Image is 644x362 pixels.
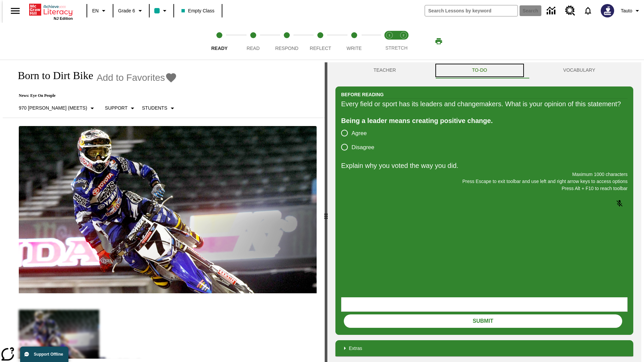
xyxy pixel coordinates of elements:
[102,102,139,114] button: Scaffolds, Support
[352,143,374,152] span: Disagree
[142,105,167,112] p: Students
[19,105,87,112] p: 970 [PERSON_NAME] (Meets)
[388,34,390,37] text: 1
[611,195,628,212] button: Click to activate and allow voice recognition
[380,23,399,60] button: Stretch Read step 1 of 2
[341,99,628,109] div: Every field or sport has its leaders and changemakers. What is your opinion of this statement?
[97,72,165,83] span: Add to Favorites
[335,62,633,78] div: Instructional Panel Tabs
[301,23,340,60] button: Reflect step 4 of 5
[402,34,404,37] text: 2
[115,5,147,17] button: Grade: Grade 6, Select a grade
[335,23,374,60] button: Write step 5 of 5
[341,160,628,171] p: Explain why you voted the way you did.
[267,23,306,60] button: Respond step 3 of 5
[394,23,413,60] button: Stretch Respond step 2 of 2
[118,7,135,14] span: Grade 6
[346,46,362,51] span: Write
[247,46,260,51] span: Read
[352,129,367,138] span: Agree
[341,178,628,185] p: Press Escape to exit toolbar and use left and right arrow keys to access options
[341,126,380,154] div: poll
[20,347,68,362] button: Support Offline
[105,105,127,112] p: Support
[385,45,408,51] span: STRETCH
[89,5,111,17] button: Language: EN, Select a language
[428,35,449,47] button: Print
[92,7,99,14] span: EN
[19,126,317,294] img: Motocross racer James Stewart flies through the air on his dirt bike.
[11,69,93,82] h1: Born to Dirt Bike
[152,5,171,17] button: Class color is teal. Change class color
[341,91,384,98] h2: Before Reading
[5,1,25,21] button: Open side menu
[97,72,177,83] button: Add to Favorites - Born to Dirt Bike
[434,62,525,78] button: TO-DO
[139,102,179,114] button: Select Student
[200,23,239,60] button: Ready step 1 of 5
[341,171,628,178] p: Maximum 1000 characters
[425,5,518,16] input: search field
[335,340,633,356] div: Extras
[335,62,434,78] button: Teacher
[349,345,362,352] p: Extras
[601,4,614,17] img: Avatar
[181,7,215,14] span: Empty Class
[341,115,628,126] div: Being a leader means creating positive change.
[29,2,73,20] div: Home
[618,5,644,17] button: Profile/Settings
[561,2,579,20] a: Resource Center, Will open in new tab
[543,2,561,20] a: Data Center
[3,62,325,359] div: reading
[3,5,98,11] body: Explain why you voted the way you did. Maximum 1000 characters Press Alt + F10 to reach toolbar P...
[16,102,99,114] button: Select Lexile, 970 Lexile (Meets)
[327,62,641,362] div: activity
[597,2,618,19] button: Select a new avatar
[341,185,628,192] p: Press Alt + F10 to reach toolbar
[579,2,597,19] a: Notifications
[325,62,327,362] div: Press Enter or Spacebar and then press right and left arrow keys to move the slider
[34,352,63,357] span: Support Offline
[310,46,331,51] span: Reflect
[621,7,632,14] span: Tauto
[54,16,73,20] span: NJ Edition
[233,23,272,60] button: Read step 2 of 5
[344,314,622,328] button: Submit
[525,62,633,78] button: VOCABULARY
[211,46,228,51] span: Ready
[275,46,298,51] span: Respond
[11,93,179,98] p: News: Eye On People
